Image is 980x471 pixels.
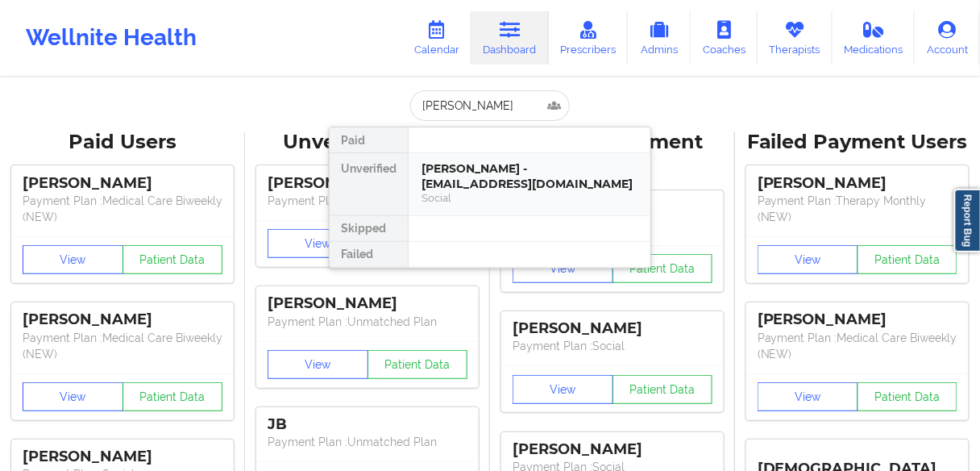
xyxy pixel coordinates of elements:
a: Prescribers [549,11,629,65]
button: Patient Data [857,245,958,274]
p: Payment Plan : Medical Care Biweekly (NEW) [23,193,222,225]
button: View [268,229,368,258]
div: Failed [330,242,408,268]
div: [PERSON_NAME] [23,174,222,193]
p: Payment Plan : Unmatched Plan [268,193,467,209]
div: Paid Users [11,130,234,155]
p: Payment Plan : Social [513,338,712,354]
div: Paid [330,127,408,153]
a: Coaches [691,11,758,65]
button: View [758,245,858,274]
div: [PERSON_NAME] - [EMAIL_ADDRESS][DOMAIN_NAME] [421,161,637,191]
div: Unverified [330,153,408,216]
div: [PERSON_NAME] [23,448,222,466]
div: JB [268,415,467,434]
button: Patient Data [122,245,223,274]
p: Payment Plan : Therapy Monthly (NEW) [758,193,957,225]
button: View [513,254,613,283]
button: View [23,245,123,274]
p: Payment Plan : Unmatched Plan [268,434,467,450]
div: Social [421,191,637,205]
p: Payment Plan : Medical Care Biweekly (NEW) [758,330,957,362]
p: Payment Plan : Medical Care Biweekly (NEW) [23,330,222,362]
a: Admins [628,11,691,65]
div: [PERSON_NAME] [268,294,467,313]
a: Report Bug [954,189,980,252]
button: Patient Data [857,382,958,411]
a: Dashboard [471,11,549,65]
div: [PERSON_NAME] [513,440,712,459]
button: Patient Data [612,254,713,283]
button: View [758,382,858,411]
button: Patient Data [612,375,713,404]
div: [PERSON_NAME] [268,174,467,193]
div: [PERSON_NAME] [23,311,222,329]
button: View [23,382,123,411]
a: Calendar [402,11,471,65]
a: Account [915,11,980,65]
div: Failed Payment Users [746,130,969,155]
button: View [513,375,613,404]
div: Skipped [330,216,408,242]
button: Patient Data [122,382,223,411]
a: Medications [833,11,916,65]
a: Therapists [758,11,833,65]
div: [PERSON_NAME] [513,319,712,338]
div: Unverified Users [256,130,479,155]
button: View [268,350,368,379]
button: Patient Data [367,350,468,379]
p: Payment Plan : Unmatched Plan [268,314,467,330]
div: [PERSON_NAME] [758,311,957,329]
div: [PERSON_NAME] [758,174,957,193]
